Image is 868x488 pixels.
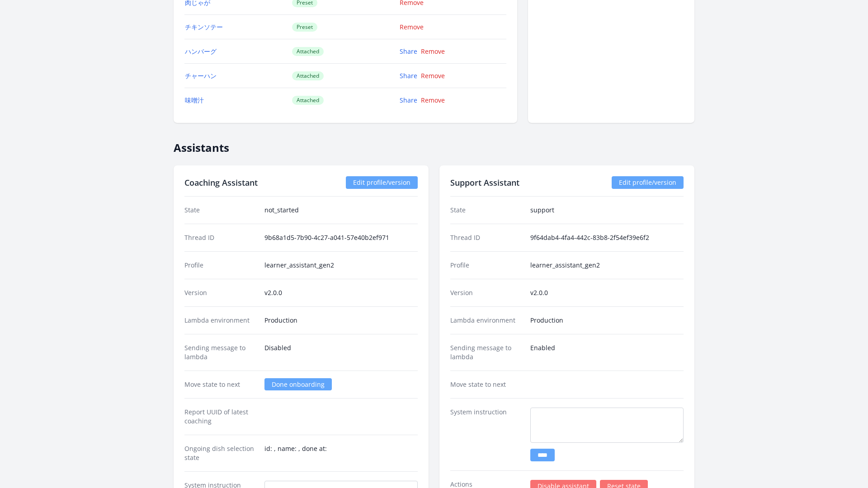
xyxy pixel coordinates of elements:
[264,288,418,297] dd: v2.0.0
[530,206,684,215] dd: support
[184,206,257,215] dt: State
[400,71,417,80] a: Share
[450,206,523,215] dt: State
[184,176,258,189] h2: Coaching Assistant
[450,176,519,189] h2: Support Assistant
[530,261,684,270] dd: learner_assistant_gen2
[185,47,217,56] a: ハンバーグ
[400,96,417,104] a: Share
[264,378,332,390] a: Done onboarding
[450,380,523,389] dt: Move state to next
[400,23,424,31] a: Remove
[450,288,523,297] dt: Version
[264,233,418,242] dd: 9b68a1d5-7b90-4c27-a041-57e40b2ef971
[184,343,257,361] dt: Sending message to lambda
[612,176,684,189] a: Edit profile/version
[264,206,418,215] dd: not_started
[185,71,217,80] a: チャーハン
[400,47,417,56] a: Share
[174,134,694,155] h2: Assistants
[450,233,523,242] dt: Thread ID
[184,316,257,325] dt: Lambda environment
[450,408,523,461] dt: System instruction
[185,23,223,31] a: チキンソテー
[292,71,324,80] span: Attached
[530,316,684,325] dd: Production
[184,380,257,389] dt: Move state to next
[450,261,523,270] dt: Profile
[264,343,418,361] dd: Disabled
[530,343,684,361] dd: Enabled
[264,316,418,325] dd: Production
[185,96,204,104] a: 味噌汁
[530,288,684,297] dd: v2.0.0
[184,233,257,242] dt: Thread ID
[184,288,257,297] dt: Version
[530,233,684,242] dd: 9f64dab4-4fa4-442c-83b8-2f54ef39e6f2
[184,408,257,426] dt: Report UUID of latest coaching
[421,96,445,104] a: Remove
[292,96,324,105] span: Attached
[264,444,418,462] dd: id: , name: , done at:
[450,316,523,325] dt: Lambda environment
[184,261,257,270] dt: Profile
[346,176,418,189] a: Edit profile/version
[292,47,324,56] span: Attached
[450,343,523,361] dt: Sending message to lambda
[421,47,445,56] a: Remove
[184,444,257,462] dt: Ongoing dish selection state
[421,71,445,80] a: Remove
[264,261,418,270] dd: learner_assistant_gen2
[292,23,317,32] span: Preset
